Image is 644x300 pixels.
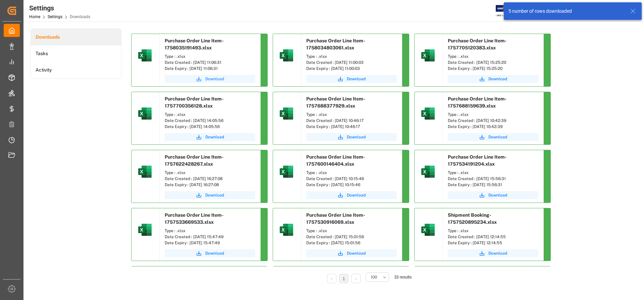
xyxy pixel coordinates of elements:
[420,105,436,122] img: microsoft-excel-2019--v1.png
[205,192,224,198] span: Download
[165,133,255,141] button: Download
[278,164,294,180] img: microsoft-excel-2019--v1.png
[165,228,255,234] div: Type : .xlsx
[448,182,538,188] div: Date Expiry : [DATE] 15:56:31
[347,76,366,82] span: Download
[448,228,538,234] div: Type : .xlsx
[306,124,397,130] div: Date Expiry : [DATE] 10:46:17
[306,212,365,225] span: Purchase Order Line Item-1757530916069.xlsx
[29,3,90,13] div: Settings
[278,47,294,63] img: microsoft-excel-2019--v1.png
[165,182,255,188] div: Date Expiry : [DATE] 16:27:08
[165,96,224,109] span: Purchase Order Line Item-1757700356128.xlsx
[165,154,224,167] span: Purchase Order Line Item-1757622428267.xlsx
[306,59,397,66] div: Date Created : [DATE] 11:00:03
[137,164,153,180] img: microsoft-excel-2019--v1.png
[448,154,507,167] span: Purchase Order Line Item-1757534191204.xlsx
[394,275,412,280] span: 33 results
[165,38,224,50] span: Purchase Order Line Item-1758035191493.xlsx
[371,274,377,280] span: 100
[448,66,538,72] div: Date Expiry : [DATE] 15:25:20
[205,250,224,256] span: Download
[343,276,345,281] a: 1
[165,112,255,118] div: Type : .xlsx
[306,53,397,59] div: Type : .xlsx
[165,191,255,199] button: Download
[306,191,397,199] button: Download
[306,96,365,109] span: Purchase Order Line Item-1757688377929.xlsx
[496,5,519,17] img: Exertis%20JAM%20-%20Email%20Logo.jpg_1722504956.jpg
[488,192,507,198] span: Download
[306,118,397,124] div: Date Created : [DATE] 10:46:17
[448,191,538,199] button: Download
[448,240,538,246] div: Date Expiry : [DATE] 12:14:55
[448,59,538,66] div: Date Created : [DATE] 15:25:20
[306,240,397,246] div: Date Expiry : [DATE] 15:01:56
[48,14,62,19] a: Settings
[306,170,397,176] div: Type : .xlsx
[31,62,121,78] a: Activity
[306,249,397,257] button: Download
[165,234,255,240] div: Date Created : [DATE] 15:47:49
[448,75,538,83] button: Download
[366,272,389,282] button: open menu
[165,240,255,246] div: Date Expiry : [DATE] 15:47:49
[306,154,365,167] span: Purchase Order Line Item-1757600146404.xlsx
[347,134,366,140] span: Download
[165,53,255,59] div: Type : .xlsx
[448,133,538,141] button: Download
[448,124,538,130] div: Date Expiry : [DATE] 10:42:39
[205,134,224,140] span: Download
[448,38,507,50] span: Purchase Order Line Item-1757705120383.xlsx
[488,134,507,140] span: Download
[165,124,255,130] div: Date Expiry : [DATE] 14:05:56
[29,14,40,19] a: Home
[306,228,397,234] div: Type : .xlsx
[488,76,507,82] span: Download
[448,118,538,124] div: Date Created : [DATE] 10:42:39
[165,66,255,72] div: Date Expiry : [DATE] 11:06:31
[488,250,507,256] span: Download
[165,118,255,124] div: Date Created : [DATE] 14:05:56
[31,29,121,45] a: Downloads
[351,274,361,283] li: Next Page
[137,222,153,238] img: microsoft-excel-2019--v1.png
[448,234,538,240] div: Date Created : [DATE] 12:14:55
[448,112,538,118] div: Type : .xlsx
[306,234,397,240] div: Date Created : [DATE] 15:01:56
[306,66,397,72] div: Date Expiry : [DATE] 11:00:03
[165,212,224,225] span: Purchase Order Line Item-1757533669533.xlsx
[306,133,397,141] button: Download
[347,250,366,256] span: Download
[306,38,365,50] span: Purchase Order Line Item-1758034803061.xlsx
[31,45,121,62] a: Tasks
[420,164,436,180] img: microsoft-excel-2019--v1.png
[339,274,348,283] li: 1
[448,249,538,257] button: Download
[347,192,366,198] span: Download
[448,176,538,182] div: Date Created : [DATE] 15:56:31
[137,47,153,63] img: microsoft-excel-2019--v1.png
[278,222,294,238] img: microsoft-excel-2019--v1.png
[165,170,255,176] div: Type : .xlsx
[448,53,538,59] div: Type : .xlsx
[165,75,255,83] button: Download
[165,176,255,182] div: Date Created : [DATE] 16:27:08
[137,105,153,122] img: microsoft-excel-2019--v1.png
[306,75,397,83] button: Download
[205,76,224,82] span: Download
[448,170,538,176] div: Type : .xlsx
[306,176,397,182] div: Date Created : [DATE] 10:15:46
